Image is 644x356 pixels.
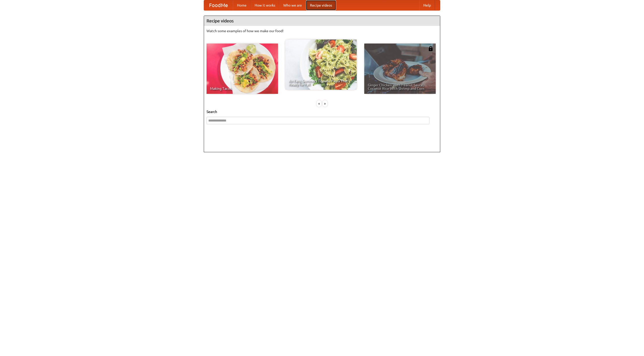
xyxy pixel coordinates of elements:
a: FoodMe [204,0,233,10]
span: Making Tacos [210,87,274,90]
a: Making Tacos [207,44,278,94]
a: Recipe videos [306,0,336,10]
div: « [317,100,321,107]
a: Help [419,0,435,10]
a: How it works [251,0,279,10]
div: » [323,100,327,107]
a: An Easy, Summery Tomato Pasta That's Ready for Fall [285,39,357,90]
a: Home [233,0,251,10]
img: 483408.png [428,46,433,51]
h4: Recipe videos [204,16,440,26]
p: Watch some examples of how we make our food! [207,28,437,33]
a: Who we are [279,0,306,10]
h5: Search [207,109,437,114]
span: An Easy, Summery Tomato Pasta That's Ready for Fall [289,79,353,86]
